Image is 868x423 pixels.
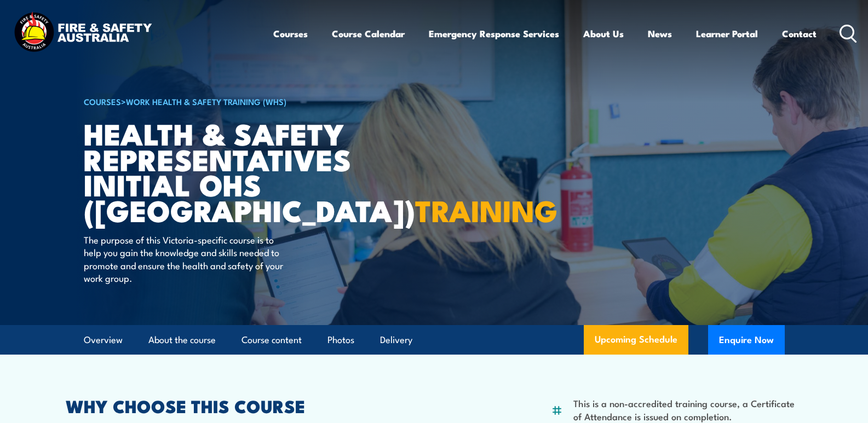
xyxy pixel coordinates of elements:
[84,326,123,355] a: Overview
[782,19,817,48] a: Contact
[327,326,354,355] a: Photos
[148,326,216,355] a: About the course
[66,398,386,413] h2: WHY CHOOSE THIS COURSE
[84,233,284,285] p: The purpose of this Victoria-specific course is to help you gain the knowledge and skills needed ...
[429,19,559,48] a: Emergency Response Services
[380,326,412,355] a: Delivery
[84,120,354,223] h1: Health & Safety Representatives Initial OHS ([GEOGRAPHIC_DATA])
[273,19,308,48] a: Courses
[696,19,758,48] a: Learner Portal
[648,19,672,48] a: News
[415,187,557,232] strong: TRAINING
[84,95,121,107] a: COURSES
[583,19,624,48] a: About Us
[708,325,785,355] button: Enquire Now
[573,397,803,422] li: This is a non-accredited training course, a Certificate of Attendance is issued on completion.
[242,326,302,355] a: Course content
[126,95,286,107] a: Work Health & Safety Training (WHS)
[84,95,354,108] h6: >
[584,325,688,355] a: Upcoming Schedule
[332,19,405,48] a: Course Calendar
